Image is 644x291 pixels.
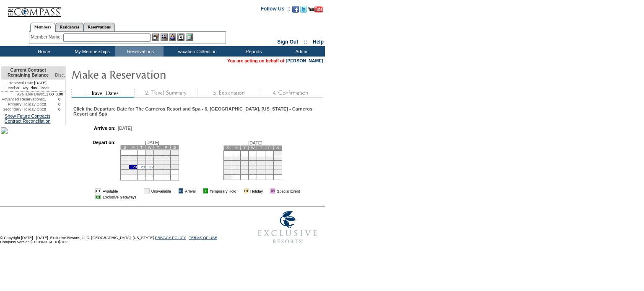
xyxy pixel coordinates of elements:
[1,97,44,102] td: Advanced Reservations:
[250,188,263,193] td: Holiday
[249,156,257,160] td: 5
[54,92,65,97] td: 0.00
[223,170,232,174] td: 23
[265,145,274,150] td: F
[138,189,142,193] img: i.gif
[257,170,265,174] td: 27
[151,188,171,193] td: Unavailable
[115,46,164,57] td: Reservations
[232,156,240,160] td: 3
[300,6,307,13] img: Follow us on Twitter
[1,127,8,134] img: Shot-47-042.jpg
[129,165,137,169] td: 20
[5,113,50,118] a: Show Future Contracts
[154,169,162,175] td: 30
[162,155,171,160] td: 10
[137,155,145,160] td: 7
[154,165,162,169] td: 23
[54,107,65,112] td: 0
[304,39,307,45] span: ::
[103,188,137,193] td: Available
[71,66,239,82] img: Make Reservation
[118,126,132,131] span: [DATE]
[1,80,54,85] td: [DATE]
[145,150,154,155] td: 1
[223,156,232,160] td: 2
[155,236,186,240] a: PRIVACY POLICY
[141,165,145,169] a: 21
[240,170,249,174] td: 25
[292,8,299,13] a: Become our fan on Facebook
[274,156,282,160] td: 8
[250,206,325,248] img: Exclusive Resorts
[223,160,232,165] td: 9
[54,97,65,102] td: 0
[71,89,134,98] img: step1_state2.gif
[186,33,193,41] img: b_calculator.gif
[55,23,83,31] a: Residences
[145,169,154,175] td: 29
[1,66,54,80] td: Current Contract Remaining Balance
[257,145,265,150] td: T
[95,195,101,199] td: 01
[30,23,56,32] a: Members
[162,169,171,175] td: 31
[223,174,232,180] td: 30
[277,39,298,45] a: Sign Out
[197,189,202,193] img: i.gif
[300,8,307,13] a: Follow us on Twitter
[145,160,154,165] td: 15
[1,107,44,112] td: Secondary Holiday Opt:
[274,165,282,170] td: 22
[31,33,63,41] div: Member Name:
[44,92,54,97] td: 11.00
[1,92,44,97] td: Available Days:
[129,145,137,149] td: M
[171,165,179,169] td: 25
[265,189,269,193] img: i.gif
[173,189,177,193] img: i.gif
[260,89,323,98] img: step4_state1.gif
[308,6,323,13] img: Subscribe to our YouTube Channel
[189,236,218,240] a: TERMS OF USE
[308,8,323,13] a: Subscribe to our YouTube Channel
[277,188,300,193] td: Special Event
[286,58,323,63] a: [PERSON_NAME]
[129,169,137,175] td: 27
[292,6,299,13] img: Become our fan on Facebook
[238,189,242,193] img: i.gif
[120,155,129,160] td: 5
[257,156,265,160] td: 6
[270,188,275,193] td: 01
[197,89,260,98] img: step3_state1.gif
[120,165,129,169] td: 19
[274,160,282,165] td: 15
[248,140,262,145] span: [DATE]
[249,160,257,165] td: 12
[265,160,274,165] td: 14
[73,106,322,116] div: Click the Departure Date for The Carneros Resort and Spa - 6, [GEOGRAPHIC_DATA], [US_STATE] - Car...
[227,58,323,63] span: You are acting on behalf of:
[179,188,183,193] td: 01
[223,165,232,170] td: 16
[120,145,129,149] td: S
[8,80,34,85] span: Renewal Date:
[67,46,115,57] td: My Memberships
[274,170,282,174] td: 29
[171,150,179,155] td: 4
[185,188,196,193] td: Arrival
[55,72,65,77] span: Disc.
[120,160,129,165] td: 12
[162,160,171,165] td: 17
[240,165,249,170] td: 18
[129,160,137,165] td: 13
[152,33,159,41] img: b_edit.gif
[154,145,162,149] td: T
[1,102,44,107] td: Primary Holiday Opt:
[277,46,325,57] td: Admin
[169,33,176,41] img: Impersonate
[210,188,236,193] td: Temporary Hold
[83,23,115,31] a: Reservations
[44,97,54,102] td: 1
[44,107,54,112] td: 0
